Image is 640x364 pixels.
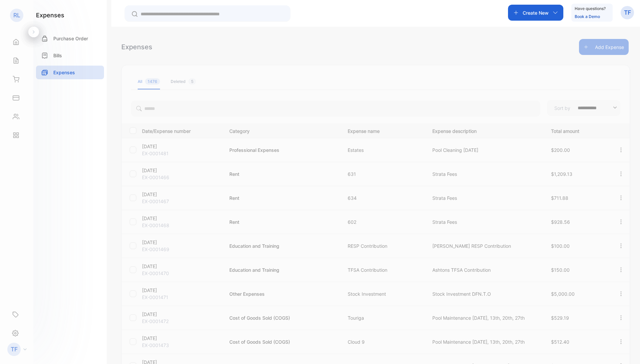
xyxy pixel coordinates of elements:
a: Expenses [36,66,104,79]
a: Book a Demo [575,14,600,19]
p: Stock Investment DFN.T.O [432,290,537,297]
p: Cost of Goods Sold (COGS) [229,338,334,345]
p: Cost of Goods Sold (COGS) [229,314,334,321]
p: [DATE] [142,215,221,222]
p: [DATE] [142,239,221,246]
p: Create New [523,9,549,16]
p: [DATE] [142,191,221,198]
p: RESP Contribution [348,242,419,249]
p: 634 [348,194,419,201]
p: Other Expenses [229,290,334,297]
p: Purchase Order [53,35,88,42]
p: Expense name [348,126,419,135]
p: [PERSON_NAME] RESP Contribution [432,242,537,249]
p: Date/Expense number [142,126,221,135]
p: Strata Fees [432,194,537,201]
button: Sort by [547,100,620,116]
p: Professional Expenses [229,147,334,154]
p: Have questions? [575,5,606,12]
p: EX-0001468 [142,222,221,229]
span: $512.40 [551,339,569,345]
span: $928.56 [551,219,570,225]
a: Bills [36,49,104,62]
p: EX-0001466 [142,174,221,181]
p: Strata Fees [432,218,537,225]
p: Rent [229,218,334,225]
p: Rent [229,171,334,178]
p: [DATE] [142,263,221,270]
p: Sort by [554,105,570,112]
p: [DATE] [142,311,221,318]
p: Ashtons TFSA Contribution [432,266,537,273]
span: 5 [188,78,196,85]
p: Strata Fees [432,171,537,178]
p: Expenses [53,69,75,76]
a: Purchase Order [36,32,104,45]
button: TF [621,5,634,21]
p: 631 [348,171,419,178]
p: EX-0001467 [142,198,221,205]
p: Pool Maintenance [DATE], 13th, 20th, 27th [432,314,537,321]
p: [DATE] [142,143,221,150]
p: Rent [229,194,334,201]
p: Expense description [432,126,537,135]
p: RL [13,11,20,20]
p: EX-0001469 [142,246,221,253]
p: TF [624,8,631,17]
p: Estates [348,147,419,154]
p: Stock Investment [348,290,419,297]
div: Expenses [121,42,152,52]
p: Touriga [348,314,419,321]
button: Add Expense [579,39,629,55]
span: $711.88 [551,195,568,201]
span: $529.19 [551,315,569,321]
p: Pool Maintenance [DATE], 13th, 20th, 27th [432,338,537,345]
span: $150.00 [551,267,570,273]
p: Bills [53,52,62,59]
p: [DATE] [142,167,221,174]
p: Pool Cleaning [DATE] [432,147,537,154]
p: TF [11,345,18,354]
p: Category [229,126,334,135]
p: Total amount [551,126,604,135]
div: Deleted [171,79,196,85]
p: EX-0001481 [142,150,221,157]
h1: expenses [36,11,64,20]
span: $100.00 [551,243,570,249]
p: EX-0001470 [142,270,221,277]
p: [DATE] [142,287,221,294]
button: Create New [508,5,563,21]
span: $1,209.13 [551,171,572,177]
span: $5,000.00 [551,291,575,297]
p: Education and Training [229,266,334,273]
div: All [138,79,160,85]
p: Cloud 9 [348,338,419,345]
p: [DATE] [142,335,221,342]
p: EX-0001473 [142,342,221,349]
p: EX-0001472 [142,318,221,325]
p: EX-0001471 [142,294,221,301]
span: 1476 [145,78,160,85]
span: $200.00 [551,147,570,153]
p: TFSA Contribution [348,266,419,273]
p: 602 [348,218,419,225]
p: Education and Training [229,242,334,249]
